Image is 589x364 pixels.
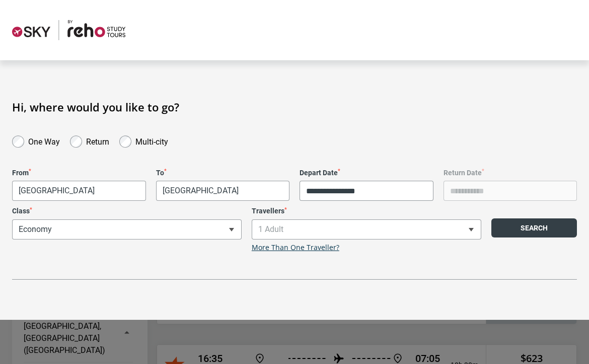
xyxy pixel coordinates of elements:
span: Economy [12,219,242,239]
span: Melbourne Airport [12,181,146,201]
h1: Hi, where would you like to go? [12,100,577,113]
span: Melbourne Airport [13,181,145,200]
label: Travellers [252,207,481,215]
span: 1 Adult [252,220,481,239]
label: Multi-city [135,135,168,147]
label: Return [86,135,109,147]
label: Class [12,207,242,215]
button: Search [491,218,577,237]
label: Depart Date [300,169,433,177]
a: More Than One Traveller? [252,244,339,252]
span: Economy [13,220,241,239]
span: Noi Bai International Airport [157,181,289,200]
label: One Way [28,135,60,147]
span: 1 Adult [252,219,481,239]
label: From [12,169,146,177]
label: To [156,169,290,177]
span: Noi Bai International Airport [156,181,290,201]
